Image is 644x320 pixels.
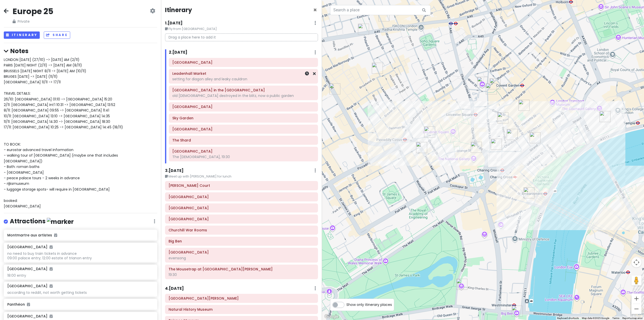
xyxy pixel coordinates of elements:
h4: Notes [4,47,157,55]
h6: [GEOGRAPHIC_DATA] [7,284,53,288]
a: Set a time [305,71,309,77]
div: according to reddit, not worth getting tickets [7,290,153,295]
h6: The Mousetrap at St. Martin's Theatre [169,267,314,271]
button: Drag Pegman onto the map to open Street View [631,275,641,286]
div: The Port House [530,132,541,143]
img: Google [323,313,340,320]
h6: Goodwin's Court [169,183,314,188]
span: Private [13,19,53,24]
div: setting for diagon alley and leaky cauldron [172,77,314,81]
h4: Attractions [10,217,74,226]
div: Covent Garden [518,100,530,111]
div: Dishoom Covent Garden [486,83,497,94]
h6: [GEOGRAPHIC_DATA] [7,267,53,271]
div: Lao Café [507,129,518,140]
div: Churchill War Rooms [456,279,467,290]
h6: 3 . [DATE] [165,168,184,173]
a: Report a map error [622,317,642,319]
h6: Montmartre aux artistes [7,233,153,237]
div: Bancone Covent Garden [491,139,502,150]
h6: Buckingham Palace [169,217,314,221]
h6: St Dunstan in the East Church Garden [172,88,314,92]
button: Itinerary [4,31,40,39]
h6: 2 . [DATE] [169,50,187,55]
small: Meet up with [PERSON_NAME] for lunch [165,174,318,179]
div: evensong [169,256,314,260]
div: Lahpet West End [490,78,501,89]
h6: Churchill War Rooms [169,228,314,232]
button: Keyboard shortcuts [557,316,579,320]
i: Added to itinerary [27,303,30,306]
h6: Panthéon [7,302,153,307]
input: Search a place [330,5,431,15]
div: 19:30 [169,272,314,277]
div: 18:00 entry [7,273,153,278]
div: Big Ben [512,306,523,317]
h6: 4 . [DATE] [165,286,184,291]
h4: Itinerary [165,6,192,14]
h6: Covent Garden [169,195,314,199]
div: old [DEMOGRAPHIC_DATA] destroyed in the blitz, now a public garden [172,93,314,98]
a: Remove from day [313,71,316,77]
button: Map camera controls [631,257,641,267]
h6: [GEOGRAPHIC_DATA] [7,245,53,249]
h6: Big Ben [169,239,314,243]
i: Added to itinerary [50,245,53,249]
button: Share [44,31,70,39]
i: Added to itinerary [50,314,53,318]
a: Click to see this area on Google Maps [323,313,340,320]
h2: Europe 25 [13,6,53,17]
h6: London Bridge [172,127,314,131]
div: Flannels [358,24,369,35]
div: Enish Oxford Street [378,10,389,21]
button: Close [313,7,317,13]
span: Map data ©2025 Google [582,317,609,319]
i: Added to itinerary [50,267,53,271]
h6: Sky Garden [172,116,314,120]
span: LONDON [DATE] (27/10) -> [DATE] AM (2/11) PARIS [DATE] NIGHT (2/11) -> [DATE] AM (8/11) BRUSSELS ... [4,57,123,209]
button: Zoom in [631,294,641,304]
div: Regent Street [329,83,340,94]
small: Fly from [GEOGRAPHIC_DATA] [165,26,318,31]
h6: Natural History Museum [169,307,314,312]
div: Goodwin's Court [497,112,508,123]
p: Drag a place here to add it [165,33,318,41]
button: Zoom out [631,304,641,314]
div: The [DEMOGRAPHIC_DATA], 19:30 [172,155,314,159]
h6: Tower of London [172,104,314,109]
img: marker [47,218,74,226]
a: Terms (opens in new tab) [612,317,619,319]
div: Prince of Wales Theatre [424,126,435,137]
h6: Prince of Wales Theatre [172,149,314,154]
h6: Somerset House [169,206,314,210]
i: Added to itinerary [54,233,57,237]
div: Somerset House [599,111,611,122]
div: Soho [372,63,383,74]
h6: Victoria and Albert Museum [169,296,314,301]
div: no need to buy train tickets in advance 09:00 palace entry; 12:00 estate of trianon entry [7,251,153,260]
h6: The Shard [172,138,314,143]
h6: Leadenhall Market [172,71,314,76]
div: National Portrait Gallery [471,142,482,153]
div: Kit Kat Club at the Playhouse Theatre [524,187,535,198]
div: The Mousetrap at St. Martin's Theatre [477,77,488,88]
i: Added to itinerary [50,284,53,288]
h6: Westminster Abbey [169,250,314,255]
div: Fallow [416,142,427,153]
span: Close itinerary [313,6,317,14]
h6: St. Paul's Cathedral [172,60,314,65]
span: Show only itinerary places [346,302,392,307]
h6: 1 . [DATE] [165,21,183,26]
h6: [GEOGRAPHIC_DATA] [7,314,53,318]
